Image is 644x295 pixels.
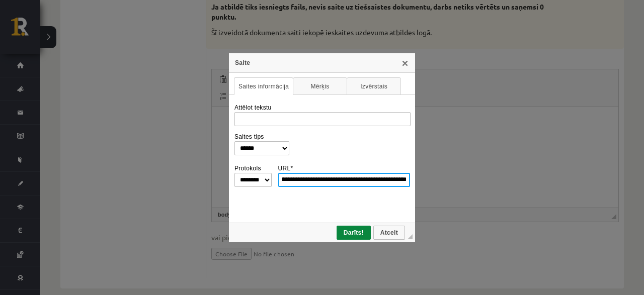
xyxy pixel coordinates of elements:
[293,77,347,95] a: Mērķis
[278,165,293,172] label: URL
[234,104,272,111] label: Attēlot tekstu
[10,10,396,21] body: Bagātinātā teksta redaktors, wiswyg-editor-user-answer-47433781404180
[374,229,404,236] span: Atcelt
[234,77,293,95] a: Saites informācija
[408,234,413,239] div: Mērogot
[347,77,401,95] a: Izvērstais
[401,59,409,67] a: Aizvērt
[234,133,264,140] label: Saites tips
[229,53,415,73] div: Saite
[338,229,370,236] span: Darīts!
[234,100,410,220] div: Saites informācija
[234,165,261,172] label: Protokols
[337,226,371,240] a: Darīts!
[373,226,405,240] a: Atcelt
